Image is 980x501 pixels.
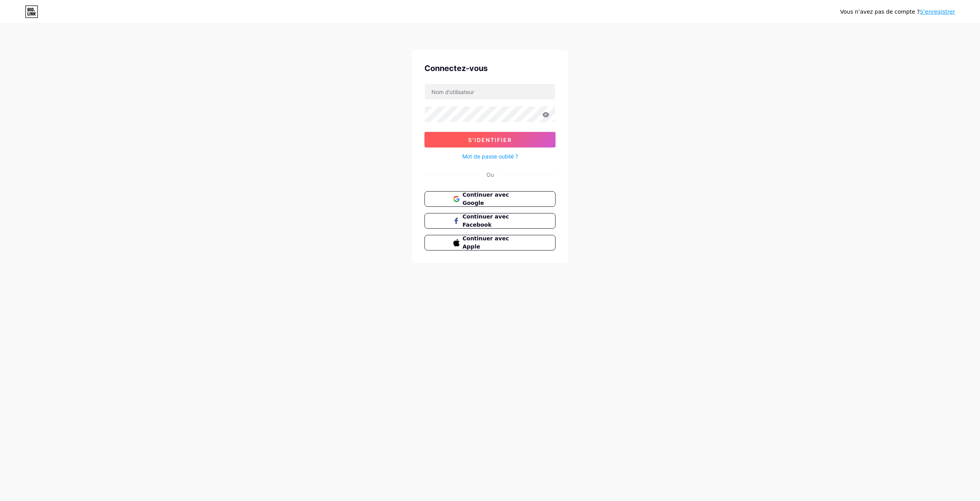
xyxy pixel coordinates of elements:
[463,213,527,229] span: Continuer avec Facebook
[424,132,556,147] button: S'identifier
[840,8,955,16] div: Vous n’avez pas de compte ?
[486,171,494,179] div: Ou
[462,152,518,160] a: Mot de passe oublié ?
[920,9,955,15] a: S’enregistrer
[424,62,556,74] div: Connectez-vous
[463,235,527,251] span: Continuer avec Apple
[425,84,555,99] input: Nom d’utilisateur
[468,137,512,143] span: S'identifier
[424,191,556,207] button: Continuer avec Google
[424,235,556,250] button: Continuer avec Apple
[463,191,527,207] span: Continuer avec Google
[424,213,556,229] button: Continuer avec Facebook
